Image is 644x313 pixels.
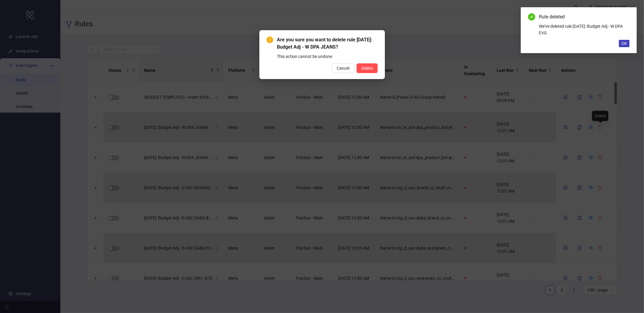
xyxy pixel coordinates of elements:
span: Are you sure you want to delete rule [DATE]: Budget Adj - W DPA JEANS? [277,36,378,51]
button: OK [619,40,630,47]
span: check-circle [528,13,535,21]
button: Delete [357,63,378,73]
button: Cancel [332,63,354,73]
span: Cancel [337,66,349,71]
span: Delete [361,66,373,71]
span: exclamation-circle [267,37,273,43]
a: Close [623,13,630,20]
span: OK [621,41,627,46]
div: Rule deleted [539,13,630,21]
div: This action cannot be undone [277,53,378,60]
div: We've deleted rule [DATE]: Budget Adj - W DPA EVG [539,23,630,36]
